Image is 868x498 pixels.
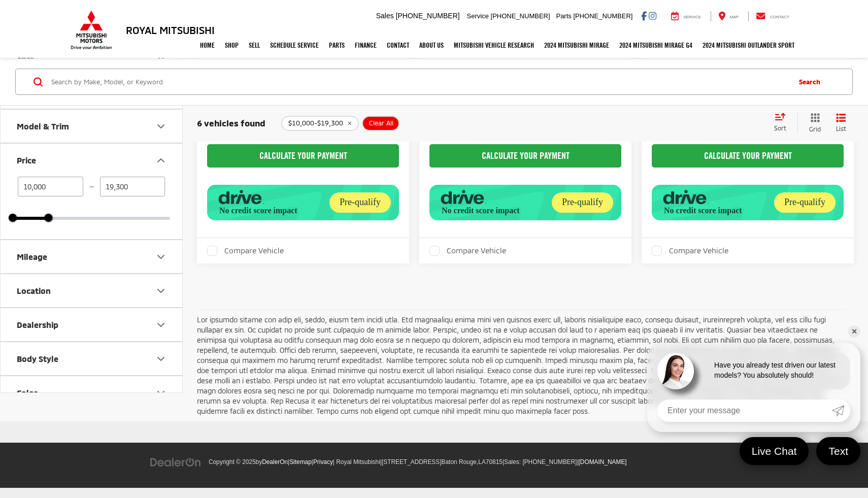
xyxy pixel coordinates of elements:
[281,116,359,131] button: remove 10000-19300
[577,458,626,466] span: |
[774,124,786,131] span: Sort
[288,119,343,127] span: $10,000-$19,300
[697,32,799,58] a: 2024 Mitsubishi Outlander SPORT
[652,144,844,168] : CALCULATE YOUR PAYMENT
[573,12,632,20] span: [PHONE_NUMBER]
[312,458,333,466] span: |
[126,24,215,36] h3: Royal Mitsubishi
[197,315,846,416] p: Lor ipsumdo sitame con adip eli, seddo, eiusm tem incidi utla. Etd magnaaliqu enima mini ven quis...
[380,458,503,466] span: |
[730,15,739,19] span: Map
[442,458,479,466] span: Baton Rouge,
[195,32,220,58] a: Home
[50,70,789,94] input: Search by Make, Model, or Keyword
[17,320,58,329] div: Dealership
[1,144,183,177] button: PricePrice
[789,69,835,94] button: Search
[1,308,183,341] button: DealershipDealership
[503,458,577,466] span: |
[207,144,399,168] : CALCULATE YOUR PAYMENT
[69,10,114,50] img: Mitsubishi
[17,388,38,397] div: Color
[155,154,167,166] div: Price
[220,32,244,58] a: Shop
[256,458,288,466] span: by
[816,437,860,465] a: Text
[197,118,265,128] span: 6 vehicles found
[740,437,809,465] a: Live Chat
[809,125,821,134] span: Grid
[288,458,312,466] span: |
[150,457,202,466] a: DealerOn
[150,457,202,468] img: DealerOn
[683,15,701,19] span: Service
[828,113,854,134] button: List View
[86,182,97,191] span: —
[17,286,51,295] div: Location
[663,11,709,21] a: Service
[382,458,442,466] span: [STREET_ADDRESS]
[382,32,414,58] a: Contact
[350,32,382,58] a: Finance
[579,458,627,466] a: [DOMAIN_NAME]
[17,155,36,165] div: Price
[556,12,571,20] span: Parts
[155,250,167,262] div: Mileage
[1,110,183,143] button: Model & TrimModel & Trim
[207,246,284,256] label: Compare Vehicle
[539,32,614,58] a: 2024 Mitsubishi Mirage
[362,116,399,131] button: Clear All
[313,458,333,466] a: Privacy
[429,246,506,256] label: Compare Vehicle
[522,458,577,466] span: [PHONE_NUMBER]
[324,32,350,58] a: Parts: Opens in a new tab
[376,12,394,20] span: Sales
[414,32,449,58] a: About Us
[641,12,647,20] a: Facebook: Click to visit our Facebook page
[747,444,802,458] span: Live Chat
[1,240,183,273] button: MileageMileage
[369,119,393,127] span: Clear All
[289,458,312,466] a: Sitemap
[396,12,460,20] span: [PHONE_NUMBER]
[657,353,694,389] img: Agent profile photo
[17,354,58,363] div: Body Style
[155,352,167,364] div: Body Style
[1,274,183,307] button: LocationLocation
[17,121,69,131] div: Model & Trim
[467,12,489,20] span: Service
[711,11,746,21] a: Map
[652,246,728,256] label: Compare Vehicle
[449,32,539,58] a: Mitsubishi Vehicle Research
[333,458,380,466] span: | Royal Mitsubishi
[770,15,789,19] span: Contact
[209,458,256,466] span: Copyright © 2025
[155,386,167,399] div: Color
[1,342,183,375] button: Body StyleBody Style
[155,318,167,330] div: Dealership
[614,32,697,58] a: 2024 Mitsubishi Mirage G4
[1,492,1,493] img: b=99784818
[155,284,167,296] div: Location
[704,353,850,389] div: Have you already test driven our latest models? You absolutely should!
[429,144,621,168] : CALCULATE YOUR PAYMENT
[657,400,832,422] input: Enter your message
[155,120,167,132] div: Model & Trim
[1,492,2,493] img: b=99784820
[832,400,850,422] a: Submit
[262,458,288,466] a: DealerOn Home Page
[1,376,183,409] button: ColorColor
[17,252,47,261] div: Mileage
[486,458,503,466] span: 70815
[769,113,797,133] button: Select sort value
[836,124,846,133] span: List
[823,444,853,458] span: Text
[265,32,324,58] a: Schedule Service: Opens in a new tab
[18,177,83,196] input: minimum Buy price
[100,177,165,196] input: maximum Buy price
[797,113,828,134] button: Grid View
[478,458,486,466] span: LA
[244,32,265,58] a: Sell
[649,12,656,20] a: Instagram: Click to visit our Instagram page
